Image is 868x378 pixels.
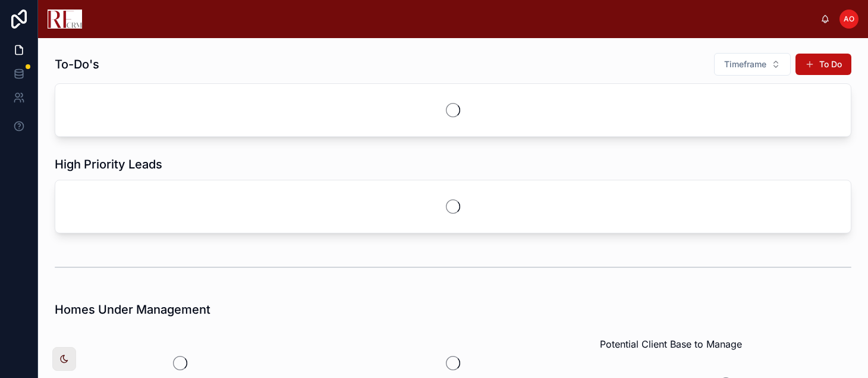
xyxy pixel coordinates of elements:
[55,156,162,173] h1: High Priority Leads
[55,301,210,318] h1: Homes Under Management
[92,6,820,11] div: scrollable content
[48,10,82,29] img: App logo
[724,58,766,70] span: Timeframe
[600,337,742,351] span: Potential Client Base to Manage
[795,54,851,75] button: To Do
[55,56,99,73] h1: To-Do's
[714,53,791,76] button: Select Button
[844,14,854,24] span: AO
